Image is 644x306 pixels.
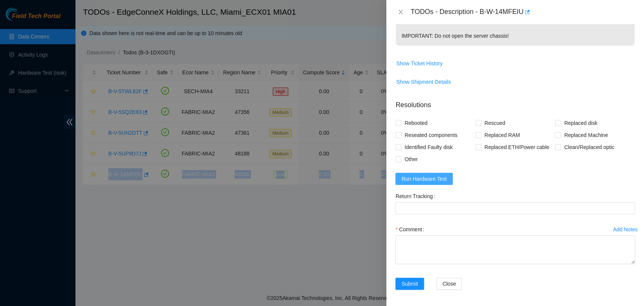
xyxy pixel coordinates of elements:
[481,141,552,153] span: Replaced ETH/Power cable
[395,9,406,16] button: Close
[395,190,438,202] label: Return Tracking
[395,202,635,214] input: Return Tracking
[437,278,462,290] button: Close
[396,78,451,86] span: Show Shipment Details
[396,57,443,69] button: Show Ticket History
[613,227,638,232] div: Add Notes
[395,278,424,290] button: Submit
[396,59,443,68] span: Show Ticket History
[481,129,523,141] span: Replaced RAM
[561,117,600,129] span: Replaced disk
[396,76,451,88] button: Show Shipment Details
[401,141,456,153] span: Identified Faulty disk
[613,223,638,235] button: Add Notes
[401,129,460,141] span: Reseated components
[401,280,418,288] span: Submit
[395,235,635,264] textarea: Comment
[410,6,635,18] div: TODOs - Description - B-W-14MFEIU
[395,223,427,235] label: Comment
[395,94,635,110] p: Resolutions
[561,129,611,141] span: Replaced Machine
[398,9,404,15] span: close
[401,175,447,183] span: Run Hardware Test
[401,153,421,165] span: Other
[401,117,430,129] span: Rebooted
[443,280,456,288] span: Close
[561,141,617,153] span: Clean/Replaced optic
[481,117,508,129] span: Rescued
[395,173,453,185] button: Run Hardware Test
